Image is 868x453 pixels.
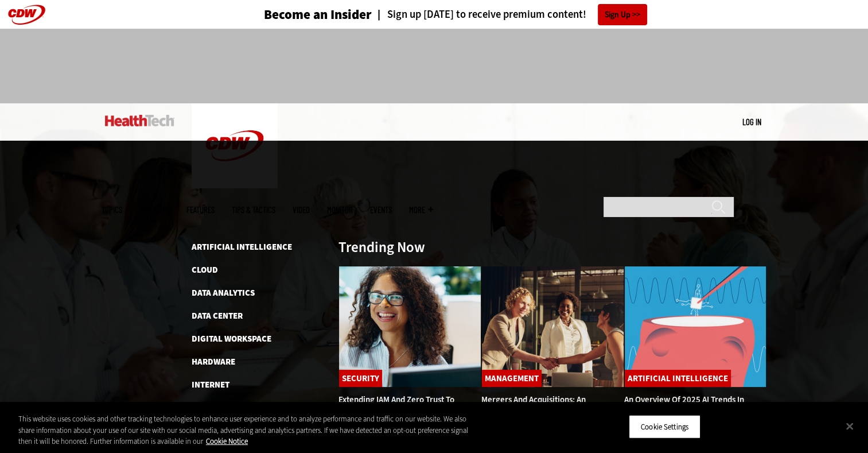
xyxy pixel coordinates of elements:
[742,116,761,128] div: User menu
[18,413,477,447] div: This website uses cookies and other tracking technologies to enhance user experience and to analy...
[625,370,731,387] a: Artificial Intelligence
[482,370,542,387] a: Management
[192,287,255,299] a: Data Analytics
[221,8,372,21] a: Become an Insider
[192,103,278,188] img: Home
[338,240,425,254] h3: Trending Now
[206,436,248,446] a: More information about your privacy
[481,394,601,429] a: Mergers and Acquisitions: An Overview of Notable Healthcare M&A Activity in [DATE]
[264,8,372,21] h3: Become an Insider
[629,415,700,439] button: Cookie Settings
[624,266,767,388] img: illustration of computer chip being put inside head with waves
[338,394,454,417] a: Extending IAM and Zero Trust to All Administrative Accounts
[624,394,744,417] a: An Overview of 2025 AI Trends in Healthcare
[837,413,862,439] button: Close
[225,40,643,92] iframe: advertisement
[192,356,235,367] a: Hardware
[481,266,624,388] img: business leaders shake hands in conference room
[192,333,271,344] a: Digital Workspace
[192,241,292,253] a: Artificial Intelligence
[339,370,382,387] a: Security
[742,117,761,127] a: Log in
[192,310,243,322] a: Data Center
[338,266,481,388] img: Administrative assistant
[105,115,174,126] img: Home
[192,379,229,390] a: Internet
[598,4,647,25] a: Sign Up
[372,9,586,20] a: Sign up [DATE] to receive premium content!
[192,264,218,276] a: Cloud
